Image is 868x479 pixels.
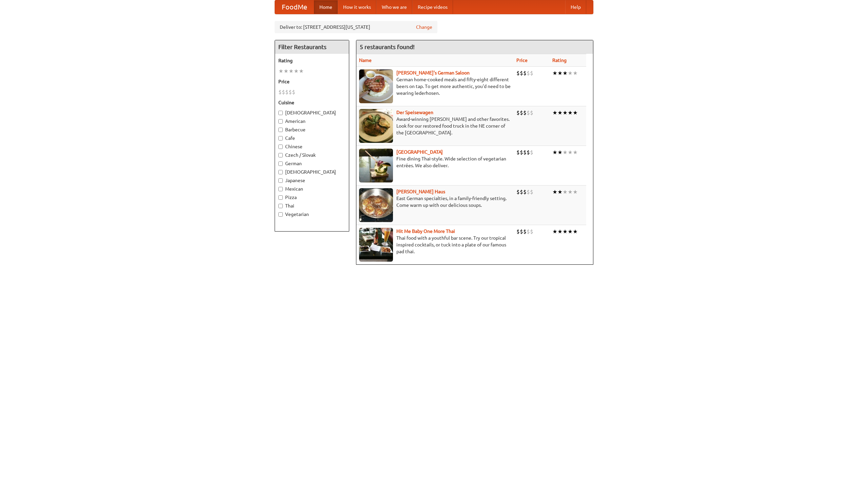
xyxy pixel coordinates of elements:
div: Deliver to: [STREET_ADDRESS][US_STATE] [275,21,437,33]
li: $ [282,88,285,96]
h5: Cuisine [278,99,346,106]
a: Rating [552,58,567,63]
a: Name [359,58,372,63]
a: Home [314,0,338,14]
li: $ [285,88,289,96]
li: $ [516,188,520,196]
li: $ [523,228,527,235]
li: $ [530,149,533,156]
li: ★ [563,109,568,116]
li: ★ [557,188,563,196]
li: $ [520,69,523,77]
p: East German specialties, in a family-friendly setting. Come warm up with our delicious soups. [359,195,511,209]
input: Czech / Slovak [278,153,283,157]
li: $ [527,109,530,116]
h5: Rating [278,57,346,64]
p: Award-winning [PERSON_NAME] and other favorites. Look for our restored food truck in the NE corne... [359,116,511,136]
a: Recipe videos [412,0,453,14]
li: $ [516,228,520,235]
a: Change [416,24,432,30]
label: German [278,160,346,167]
a: How it works [338,0,376,14]
li: ★ [568,228,573,235]
img: satay.jpg [359,149,393,182]
a: [PERSON_NAME]'s German Saloon [396,70,470,75]
li: ★ [552,149,557,156]
li: ★ [568,109,573,116]
li: ★ [278,67,283,75]
a: Price [516,58,528,63]
li: ★ [573,149,578,156]
input: Barbecue [278,128,283,132]
li: $ [520,228,523,235]
input: Cafe [278,136,283,140]
label: Japanese [278,177,346,184]
li: ★ [563,188,568,196]
h5: Price [278,78,346,85]
li: $ [530,69,533,77]
input: Mexican [278,187,283,191]
li: $ [527,228,530,235]
a: [GEOGRAPHIC_DATA] [396,149,443,155]
label: Barbecue [278,126,346,133]
li: $ [289,88,292,96]
li: ★ [299,67,304,75]
li: ★ [552,188,557,196]
label: Vegetarian [278,211,346,218]
li: $ [527,69,530,77]
input: Vegetarian [278,212,283,217]
li: ★ [573,188,578,196]
label: Czech / Slovak [278,152,346,158]
img: speisewagen.jpg [359,109,393,143]
h4: Filter Restaurants [275,40,349,54]
label: Chinese [278,143,346,150]
li: ★ [289,67,294,75]
li: ★ [573,69,578,77]
img: esthers.jpg [359,69,393,103]
input: Japanese [278,178,283,183]
a: Who we are [376,0,412,14]
li: $ [292,88,295,96]
li: $ [520,188,523,196]
b: [PERSON_NAME] Haus [396,189,445,194]
li: $ [516,149,520,156]
li: ★ [294,67,299,75]
li: ★ [552,228,557,235]
li: ★ [563,228,568,235]
label: Thai [278,202,346,209]
li: $ [527,188,530,196]
li: ★ [568,149,573,156]
label: American [278,118,346,125]
li: ★ [552,69,557,77]
li: $ [530,109,533,116]
li: ★ [563,149,568,156]
label: [DEMOGRAPHIC_DATA] [278,169,346,175]
a: Der Speisewagen [396,110,433,115]
li: ★ [568,69,573,77]
input: German [278,161,283,166]
img: babythai.jpg [359,228,393,262]
li: ★ [573,228,578,235]
p: Fine dining Thai-style. Wide selection of vegetarian entrées. We also deliver. [359,155,511,169]
li: $ [523,69,527,77]
li: ★ [568,188,573,196]
li: $ [516,69,520,77]
li: ★ [557,109,563,116]
input: [DEMOGRAPHIC_DATA] [278,170,283,174]
li: $ [516,109,520,116]
li: $ [278,88,282,96]
img: kohlhaus.jpg [359,188,393,222]
li: ★ [563,69,568,77]
p: German home-cooked meals and fifty-eight different beers on tap. To get more authentic, you'd nee... [359,76,511,96]
a: Hit Me Baby One More Thai [396,228,455,234]
input: American [278,119,283,124]
ng-pluralize: 5 restaurants found! [360,44,415,50]
li: $ [520,109,523,116]
li: ★ [557,228,563,235]
a: Help [565,0,586,14]
label: Cafe [278,135,346,141]
label: [DEMOGRAPHIC_DATA] [278,109,346,116]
